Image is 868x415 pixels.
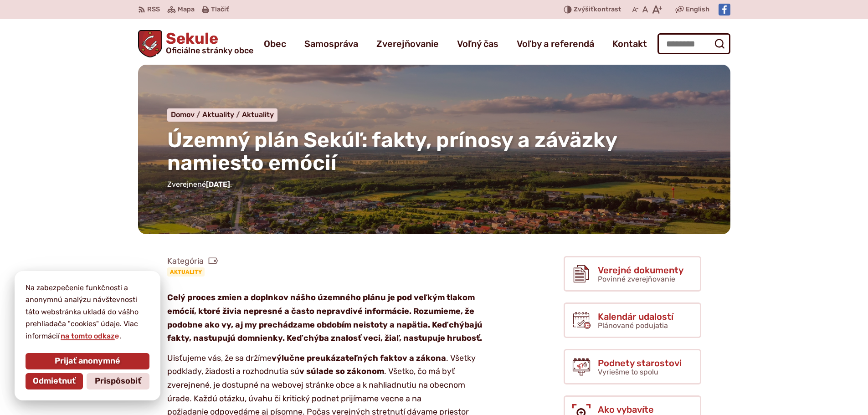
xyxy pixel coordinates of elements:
[167,179,701,190] p: Zverejnené .
[26,373,83,389] button: Odmietnuť
[686,4,709,15] span: English
[264,31,286,56] a: Obec
[167,267,205,277] a: Aktuality
[87,373,149,389] button: Prispôsobiť
[517,31,594,56] a: Voľby a referendá
[457,31,498,56] a: Voľný čas
[684,4,711,15] a: English
[719,4,730,15] img: Prejsť na Facebook stránku
[574,6,621,14] span: kontrast
[55,356,120,366] span: Prijať anonymné
[376,31,439,56] a: Zverejňovanie
[138,30,254,57] a: Logo Sekule, prejsť na domovskú stránku.
[167,128,617,176] span: Územný plán Sekúľ: fakty, prínosy a záväzky namiesto emócií
[598,368,658,376] span: Vyriešme to spolu
[167,292,483,343] strong: Celý proces zmien a doplnkov nášho územného plánu je pod veľkým tlakom emócií, ktoré živia nepres...
[598,312,673,322] span: Kalendár udalostí
[564,256,701,292] a: Verejné dokumenty Povinné zverejňovanie
[598,265,683,275] span: Verejné dokumenty
[304,31,358,56] a: Samospráva
[598,321,668,330] span: Plánované podujatia
[272,353,446,363] strong: výlučne preukázateľných faktov a zákona
[564,349,701,384] a: Podnety starostovi Vyriešme to spolu
[33,376,76,386] span: Odmietnuť
[138,30,163,57] img: Prejsť na domovskú stránku
[598,358,682,368] span: Podnety starostovi
[60,332,120,340] a: na tomto odkaze
[299,366,384,376] strong: v súlade so zákonom
[598,405,688,415] span: Ako vybavíte
[598,275,675,283] span: Povinné zverejňovanie
[171,110,195,119] span: Domov
[564,302,701,338] a: Kalendár udalostí Plánované podujatia
[202,110,242,119] a: Aktuality
[612,31,647,56] a: Kontakt
[178,4,195,15] span: Mapa
[26,353,149,369] button: Prijať anonymné
[162,31,253,55] span: Sekule
[26,282,149,342] p: Na zabezpečenie funkčnosti a anonymnú analýzu návštevnosti táto webstránka ukladá do vášho prehli...
[202,110,234,119] span: Aktuality
[166,46,253,55] span: Oficiálne stránky obce
[171,110,202,119] a: Domov
[211,6,229,14] span: Tlačiť
[167,256,218,266] span: Kategória
[206,180,230,189] span: [DATE]
[574,5,594,13] span: Zvýšiť
[147,4,160,15] span: RSS
[242,110,274,119] a: Aktuality
[95,376,141,386] span: Prispôsobiť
